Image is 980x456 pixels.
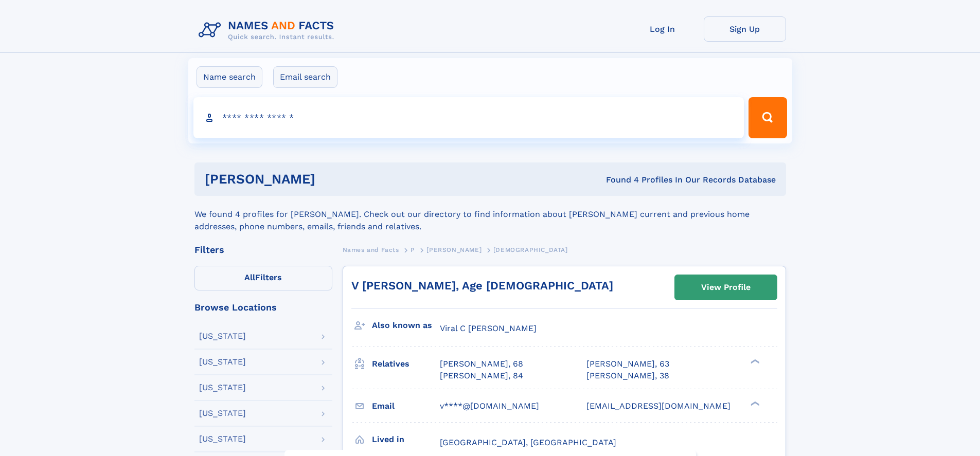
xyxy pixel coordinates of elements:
[343,243,399,256] a: Names and Facts
[426,243,482,256] a: [PERSON_NAME]
[440,358,523,370] a: [PERSON_NAME], 68
[244,272,255,282] span: All
[411,246,415,253] span: P
[440,370,523,381] a: [PERSON_NAME], 84
[372,397,440,415] h3: Email
[273,66,337,88] label: Email search
[194,16,343,44] img: Logo Names and Facts
[197,66,262,88] label: Name search
[586,370,669,381] a: [PERSON_NAME], 38
[704,16,786,42] a: Sign Up
[749,97,787,138] button: Search Button
[351,279,613,292] a: V [PERSON_NAME], Age [DEMOGRAPHIC_DATA]
[586,358,669,370] a: [PERSON_NAME], 63
[372,317,440,334] h3: Also known as
[426,246,482,253] span: [PERSON_NAME]
[194,303,332,312] div: Browse Locations
[199,409,246,417] div: [US_STATE]
[675,275,777,300] a: View Profile
[748,400,760,407] div: ❯
[586,401,730,411] span: [EMAIL_ADDRESS][DOMAIN_NAME]
[440,323,537,333] span: Viral C [PERSON_NAME]
[372,431,440,448] h3: Lived in
[493,246,568,253] span: [DEMOGRAPHIC_DATA]
[199,332,246,340] div: [US_STATE]
[194,245,332,254] div: Filters
[199,435,246,443] div: [US_STATE]
[194,266,332,290] label: Filters
[748,358,760,365] div: ❯
[199,358,246,366] div: [US_STATE]
[372,355,440,373] h3: Relatives
[440,437,616,447] span: [GEOGRAPHIC_DATA], [GEOGRAPHIC_DATA]
[193,97,744,138] input: search input
[701,276,751,299] div: View Profile
[194,196,786,233] div: We found 4 profiles for [PERSON_NAME]. Check out our directory to find information about [PERSON_...
[460,174,776,186] div: Found 4 Profiles In Our Records Database
[199,384,246,392] div: [US_STATE]
[621,16,704,42] a: Log In
[411,243,415,256] a: P
[205,173,461,186] h1: [PERSON_NAME]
